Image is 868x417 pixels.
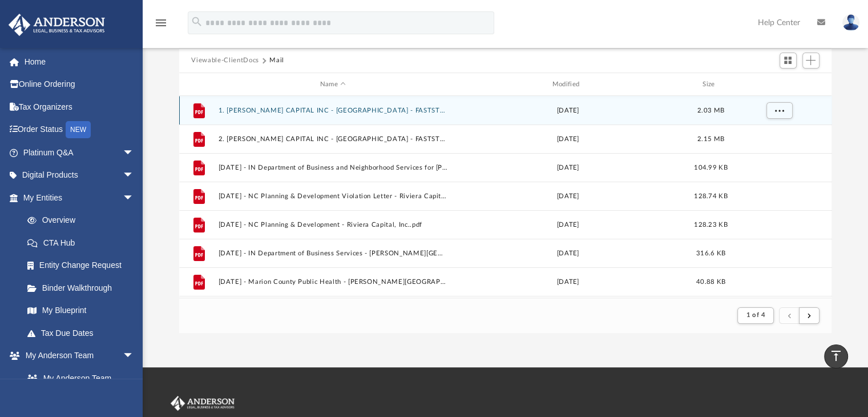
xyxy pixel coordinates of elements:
[453,79,683,90] div: Modified
[217,79,447,90] div: Name
[696,279,725,285] span: 40.88 KB
[8,141,151,164] a: Platinum Q&Aarrow_drop_down
[123,141,146,165] span: arrow_drop_down
[16,209,151,232] a: Overview
[66,121,91,138] div: NEW
[218,164,448,171] button: [DATE] - IN Department of Business and Neighborhood Services for [PERSON_NAME][GEOGRAPHIC_DATA] [...
[16,254,151,277] a: Entity Change Request
[737,307,773,323] button: 1 of 4
[184,79,212,90] div: id
[453,134,683,145] div: [DATE]
[123,164,146,187] span: arrow_drop_down
[453,248,683,259] div: [DATE]
[218,107,448,114] button: 1. [PERSON_NAME] CAPITAL INC - [GEOGRAPHIC_DATA] - FASTSTC - TITLE.pdf
[8,118,151,142] a: Order StatusNEW
[8,186,151,209] a: My Entitiesarrow_drop_down
[123,186,146,210] span: arrow_drop_down
[829,349,843,363] i: vertical_align_top
[688,79,733,90] div: Size
[697,136,724,142] span: 2.15 MB
[8,50,151,73] a: Home
[16,367,140,390] a: My Anderson Team
[16,299,146,322] a: My Blueprint
[802,53,819,69] button: Add
[746,312,765,318] span: 1 of 4
[154,16,168,30] i: menu
[824,344,848,368] a: vertical_align_top
[168,396,237,411] img: Anderson Advisors Platinum Portal
[8,344,146,367] a: My Anderson Teamarrow_drop_down
[218,135,448,143] button: 2. [PERSON_NAME] CAPITAL INC - [GEOGRAPHIC_DATA] - FASTSTC - TITLE.pdf
[697,107,724,114] span: 2.03 MB
[8,95,151,118] a: Tax Organizers
[453,191,683,202] div: [DATE]
[191,55,259,66] button: Viewable-ClientDocs
[780,53,797,69] button: Switch to Grid View
[154,22,168,30] a: menu
[269,55,284,66] button: Mail
[694,222,727,228] span: 128.23 KB
[218,193,448,200] button: [DATE] - NC Planning & Development Violation Letter - Riviera Capital, Inc..pdf
[453,277,683,287] div: [DATE]
[16,231,151,254] a: CTA Hub
[766,102,792,119] button: More options
[453,220,683,230] div: [DATE]
[8,73,151,96] a: Online Ordering
[5,14,108,36] img: Anderson Advisors Platinum Portal
[218,250,448,257] button: [DATE] - IN Department of Business Services - [PERSON_NAME][GEOGRAPHIC_DATA] [GEOGRAPHIC_DATA], L...
[218,278,448,286] button: [DATE] - Marion County Public Health - [PERSON_NAME][GEOGRAPHIC_DATA] [GEOGRAPHIC_DATA], LLC.pdf
[8,164,151,187] a: Digital Productsarrow_drop_down
[738,79,818,90] div: id
[123,344,146,368] span: arrow_drop_down
[696,250,725,256] span: 316.6 KB
[842,14,859,31] img: User Pic
[191,15,203,28] i: search
[16,322,151,344] a: Tax Due Dates
[694,193,727,199] span: 128.74 KB
[218,221,448,228] button: [DATE] - NC Planning & Development - Riviera Capital, Inc..pdf
[453,163,683,173] div: [DATE]
[453,106,683,116] div: [DATE]
[694,165,727,171] span: 104.99 KB
[16,276,151,299] a: Binder Walkthrough
[179,96,832,298] div: grid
